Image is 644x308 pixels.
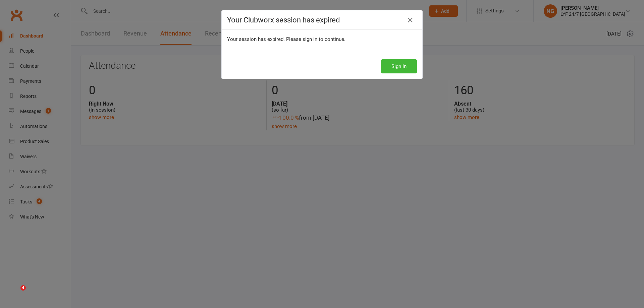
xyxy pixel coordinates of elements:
[7,285,23,301] iframe: Intercom live chat
[227,16,417,24] h4: Your Clubworx session has expired
[381,59,417,73] button: Sign In
[20,285,26,291] span: 4
[405,15,416,25] a: Close
[227,36,345,42] span: Your session has expired. Please sign in to continue.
